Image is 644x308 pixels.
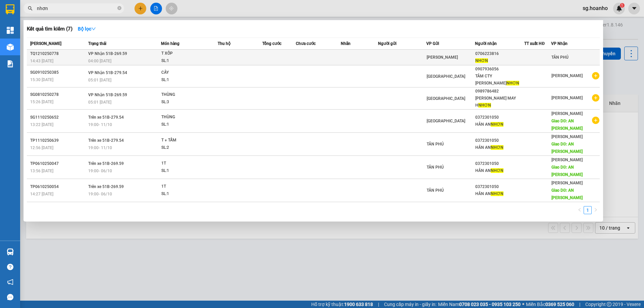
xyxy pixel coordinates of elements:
span: VP Gửi [426,41,439,46]
span: [PERSON_NAME] [551,134,583,139]
h3: Kết quả tìm kiếm ( 7 ) [27,25,72,33]
div: HÂN AN [475,121,524,128]
div: THÙNG [161,91,212,99]
span: plus-circle [592,94,599,102]
button: right [592,206,600,214]
img: solution-icon [7,60,14,67]
img: dashboard-icon [7,27,14,34]
span: message [7,294,13,300]
span: NHƠN [491,145,503,150]
span: [GEOGRAPHIC_DATA] [427,119,465,123]
div: SL: 2 [161,144,212,151]
li: Next Page [592,206,600,214]
span: question-circle [7,264,13,270]
div: HÂN AN [475,190,524,197]
li: Previous Page [576,206,584,214]
div: SL: 1 [161,167,212,175]
span: down [91,26,96,31]
div: HÂN AN [475,167,524,174]
span: Món hàng [161,41,179,46]
div: TP0610250047 [30,160,86,167]
div: 1T [161,183,212,190]
span: NHƠN [478,103,491,108]
span: Chưa cước [296,41,316,46]
span: 12:56 [DATE] [30,145,53,150]
span: Thu hộ [218,41,230,46]
div: 0372301050 [475,183,524,190]
span: VP Nhận 51B-279.54 [88,70,127,75]
span: notification [7,279,13,285]
div: 0372301050 [475,114,524,121]
div: TÂM CTY [PERSON_NAME] [475,73,524,87]
span: [PERSON_NAME] [551,73,583,78]
span: VP Nhận 51B-269.59 [88,93,127,97]
div: TQ1210250778 [30,50,86,57]
span: 15:26 [DATE] [30,100,53,104]
button: Bộ lọcdown [72,23,101,34]
div: SG0910250385 [30,69,86,76]
span: [PERSON_NAME] [427,55,458,60]
input: Tìm tên, số ĐT hoặc mã đơn [37,5,116,12]
div: [PERSON_NAME] MAY H [475,95,524,109]
span: 14:27 [DATE] [30,192,53,196]
span: [PERSON_NAME] [551,111,583,116]
span: Giao DĐ: AN [PERSON_NAME] [551,142,583,154]
div: TP0610250054 [30,183,86,190]
span: Trạng thái [88,41,106,46]
span: Trên xe 51B-269.59 [88,161,124,166]
div: TP1110250639 [30,137,86,144]
span: NHƠN [491,168,503,173]
div: SL: 3 [161,99,212,106]
span: right [594,208,598,212]
div: 0989786482 [475,88,524,95]
span: Tổng cước [262,41,281,46]
div: 0372301050 [475,137,524,144]
div: T + TẤM [161,137,212,144]
span: Trên xe 51B-279.54 [88,138,124,143]
div: T XỐP [161,50,212,57]
span: [PERSON_NAME] [551,181,583,185]
span: 13:22 [DATE] [30,122,53,127]
div: SL: 1 [161,121,212,128]
span: 15:30 [DATE] [30,77,53,82]
span: 05:01 [DATE] [88,78,111,82]
div: 0706223816 [475,50,524,57]
span: 05:01 [DATE] [88,100,111,105]
span: 14:43 [DATE] [30,59,53,63]
div: SG1110250652 [30,114,86,121]
span: VP Nhận [551,41,568,46]
span: 19:00 - 06/10 [88,169,112,173]
img: logo-vxr [6,4,14,14]
span: Trên xe 51B-279.54 [88,115,124,120]
span: 13:56 [DATE] [30,169,53,173]
span: [GEOGRAPHIC_DATA] [427,96,465,101]
span: Người gửi [378,41,396,46]
span: plus-circle [592,117,599,124]
span: NHƠN [475,58,488,63]
span: [PERSON_NAME] [551,158,583,162]
span: 19:00 - 06/10 [88,192,112,196]
span: 19:00 - 11/10 [88,145,112,150]
span: Giao DĐ: AN [PERSON_NAME] [551,188,583,200]
span: 19:00 - 11/10 [88,122,112,127]
span: 04:00 [DATE] [88,59,111,63]
span: TT xuất HĐ [524,41,545,46]
span: close-circle [117,6,121,10]
span: Trên xe 51B-269.59 [88,184,124,189]
li: 1 [584,206,592,214]
span: plus-circle [592,72,599,79]
div: SL: 1 [161,190,212,198]
div: THÙNG [161,114,212,121]
span: left [578,208,582,212]
div: SL: 1 [161,76,212,84]
span: NHƠN [491,191,503,196]
span: VP Nhận 51B-269.59 [88,51,127,56]
span: [PERSON_NAME] [551,96,583,100]
div: HÂN AN [475,144,524,151]
div: 0907936056 [475,66,524,73]
div: SG0810250278 [30,91,86,98]
a: 1 [584,206,591,214]
span: TÂN PHÚ [551,55,569,60]
img: warehouse-icon [7,248,14,255]
span: [PERSON_NAME] [30,41,61,46]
